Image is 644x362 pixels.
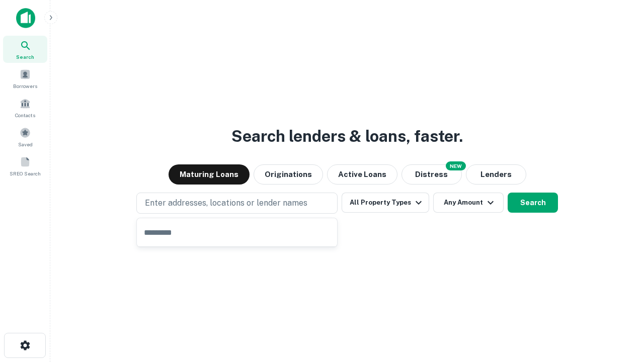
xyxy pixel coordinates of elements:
button: Maturing Loans [169,164,250,185]
h3: Search lenders & loans, faster. [231,124,463,148]
a: Search [3,36,47,63]
p: Enter addresses, locations or lender names [145,197,307,209]
a: SREO Search [3,152,47,179]
span: SREO Search [10,169,41,177]
button: Any Amount [433,193,504,213]
img: capitalize-icon.png [16,8,35,28]
button: Search distressed loans with lien and other non-mortgage details. [401,164,462,185]
a: Borrowers [3,65,47,92]
button: Enter addresses, locations or lender names [136,193,338,214]
div: NEW [446,161,466,170]
button: Lenders [466,164,526,185]
button: Originations [254,164,323,185]
span: Search [16,53,34,61]
button: Active Loans [327,164,397,185]
a: Contacts [3,94,47,121]
button: All Property Types [342,193,429,213]
a: Saved [3,123,47,150]
span: Borrowers [13,82,37,90]
span: Saved [18,140,33,148]
span: Contacts [15,111,35,119]
button: Search [508,193,558,213]
iframe: Chat Widget [594,282,644,330]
